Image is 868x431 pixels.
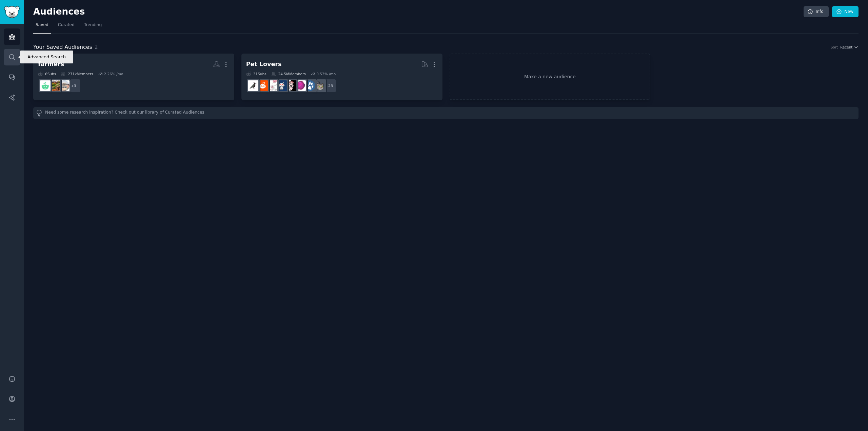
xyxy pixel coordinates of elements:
img: BackyardFarmers [40,80,51,91]
div: 31 Sub s [246,72,267,76]
span: Trending [84,22,102,28]
a: Saved [33,20,51,34]
div: 271k Members [61,72,93,76]
div: 24.5M Members [271,72,306,76]
div: Sort [831,45,838,50]
a: New [832,6,859,18]
div: 0.53 % /mo [316,72,336,76]
img: dogswithjobs [276,80,287,91]
button: Recent [840,45,859,50]
a: farmers6Subs271kMembers2.26% /mo+3FarmerWantsAWifeFarmersMarketBackyardFarmers [33,54,234,100]
div: farmers [38,60,64,68]
img: dogs [305,80,315,91]
span: Recent [840,45,852,50]
div: 2.26 % /mo [104,72,123,76]
img: GummySearch logo [4,6,20,18]
img: birding [248,80,258,91]
img: FarmersMarket [50,80,60,91]
h2: Audiences [33,6,804,17]
span: Saved [36,22,48,28]
a: Pet Lovers31Subs24.5MMembers0.53% /mo+23catsdogsAquariumsparrotsdogswithjobsRATSBeardedDragonsbir... [241,54,442,100]
div: + 23 [322,79,336,93]
div: Pet Lovers [246,60,282,68]
a: Curated [56,20,77,34]
span: 2 [95,44,98,50]
a: Make a new audience [450,54,651,100]
img: FarmerWantsAWife [59,80,70,91]
img: RATS [267,80,277,91]
div: Need some research inspiration? Check out our library of [33,107,859,119]
a: Info [804,6,829,18]
div: 6 Sub s [38,72,56,76]
img: parrots [286,80,296,91]
img: cats [314,80,325,91]
span: Curated [58,22,75,28]
a: Trending [82,20,104,34]
img: BeardedDragons [257,80,268,91]
img: Aquariums [295,80,306,91]
span: Your Saved Audiences [33,43,92,52]
div: + 3 [66,79,81,93]
a: Curated Audiences [165,110,204,117]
